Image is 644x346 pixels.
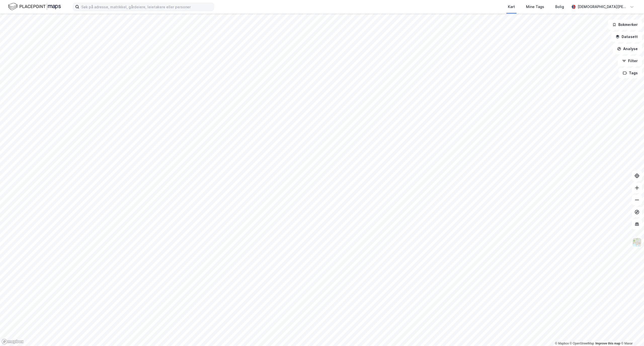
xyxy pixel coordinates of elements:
[619,322,644,346] div: Kontrollprogram for chat
[526,4,544,10] div: Mine Tags
[555,342,569,345] a: Mapbox
[578,4,628,10] div: [DEMOGRAPHIC_DATA][PERSON_NAME]
[555,4,564,10] div: Bolig
[2,339,24,344] a: Mapbox homepage
[608,20,642,30] button: Bokmerker
[619,68,642,78] button: Tags
[618,56,642,66] button: Filter
[611,32,642,42] button: Datasett
[619,322,644,346] iframe: Chat Widget
[508,4,515,10] div: Kart
[570,342,594,345] a: OpenStreetMap
[632,237,642,247] img: Z
[595,342,620,345] a: Improve this map
[79,3,214,11] input: Søk på adresse, matrikkel, gårdeiere, leietakere eller personer
[8,2,61,11] img: logo.f888ab2527a4732fd821a326f86c7f29.svg
[613,44,642,54] button: Analyse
